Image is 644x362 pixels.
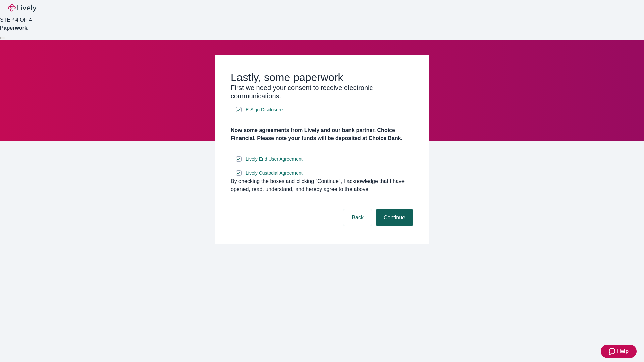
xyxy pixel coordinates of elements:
a: e-sign disclosure document [244,106,284,114]
h4: Now some agreements from Lively and our bank partner, Choice Financial. Please note your funds wi... [231,126,413,142]
span: Lively End User Agreement [246,156,303,163]
button: Zendesk support iconHelp [601,345,637,358]
h2: Lastly, some paperwork [231,71,413,84]
svg: Zendesk support icon [609,347,617,355]
a: e-sign disclosure document [244,169,304,177]
button: Continue [376,209,413,226]
img: Lively [8,4,36,12]
span: Lively Custodial Agreement [246,170,303,177]
a: e-sign disclosure document [244,155,304,163]
button: Back [343,209,372,226]
h3: First we need your consent to receive electronic communications. [231,84,413,100]
span: Help [617,347,629,355]
span: E-Sign Disclosure [246,106,283,113]
div: By checking the boxes and clicking “Continue", I acknowledge that I have opened, read, understand... [231,177,413,193]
